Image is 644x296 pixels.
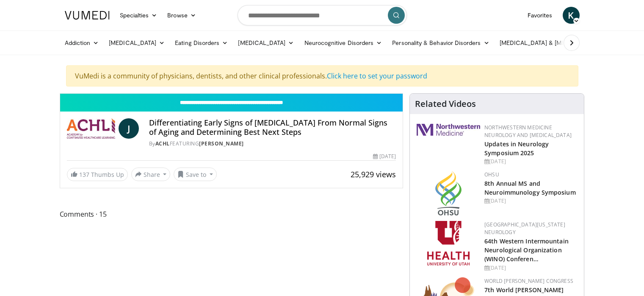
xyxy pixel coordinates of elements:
div: VuMedi is a community of physicians, dentists, and other clinical professionals. [66,65,578,87]
a: K [563,7,580,24]
h4: Differentiating Early Signs of [MEDICAL_DATA] From Normal Signs of Aging and Determining Best Nex... [149,118,396,137]
div: [DATE] [484,264,577,272]
img: f6362829-b0a3-407d-a044-59546adfd345.png.150x105_q85_autocrop_double_scale_upscale_version-0.2.png [427,221,470,265]
div: [DATE] [484,158,577,165]
a: 64th Western Intermountain Neurological Organization (WINO) Conferen… [484,237,569,263]
a: [MEDICAL_DATA] [233,34,299,51]
h4: Related Videos [415,99,476,109]
img: da959c7f-65a6-4fcf-a939-c8c702e0a770.png.150x105_q85_autocrop_double_scale_upscale_version-0.2.png [435,171,462,215]
button: Save to [174,168,217,181]
span: 25,929 views [351,169,396,179]
input: Search topics, interventions [238,5,407,25]
a: [PERSON_NAME] [199,140,244,147]
a: Addiction [60,34,104,51]
a: 137 Thumbs Up [67,168,128,181]
a: [MEDICAL_DATA] [104,34,170,51]
a: Click here to set your password [327,71,427,81]
a: Northwestern Medicine Neurology and [MEDICAL_DATA] [484,124,572,139]
a: J [119,118,139,139]
div: By FEATURING [149,140,396,148]
a: Personality & Behavior Disorders [387,34,494,51]
a: ACHL [155,140,170,147]
img: 2a462fb6-9365-492a-ac79-3166a6f924d8.png.150x105_q85_autocrop_double_scale_upscale_version-0.2.jpg [417,124,480,136]
a: Favorites [522,7,558,24]
a: World [PERSON_NAME] Congress [484,277,573,285]
div: [DATE] [373,153,396,160]
span: 137 [79,170,89,179]
a: Specialties [115,7,163,24]
a: [MEDICAL_DATA] & [MEDICAL_DATA] [495,34,616,51]
span: Comments 15 [60,209,404,220]
a: 8th Annual MS and Neuroimmunology Symposium [484,179,576,196]
a: Neurocognitive Disorders [299,34,387,51]
a: OHSU [484,171,499,178]
a: Browse [162,7,201,24]
a: Updates in Neurology Symposium 2025 [484,140,549,157]
img: VuMedi Logo [65,11,110,20]
div: [DATE] [484,197,577,205]
a: [GEOGRAPHIC_DATA][US_STATE] Neurology [484,221,565,236]
a: Eating Disorders [170,34,233,51]
button: Share [131,168,171,181]
img: ACHL [67,118,115,139]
